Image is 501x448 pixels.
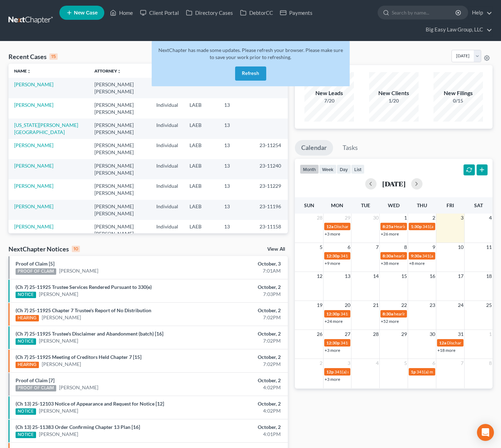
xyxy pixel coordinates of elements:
[197,337,281,344] div: 7:02PM
[42,314,81,321] a: [PERSON_NAME]
[468,6,492,19] a: Help
[151,179,184,199] td: Individual
[401,330,408,338] span: 29
[429,301,436,309] span: 23
[197,384,281,391] div: 4:02PM
[39,291,78,298] a: [PERSON_NAME]
[437,348,455,353] a: +18 more
[337,164,351,174] button: day
[106,6,136,19] a: Home
[381,231,399,237] a: +26 more
[447,202,454,208] span: Fri
[382,180,406,187] h2: [DATE]
[89,118,151,139] td: [PERSON_NAME] [PERSON_NAME]
[383,253,393,258] span: 8:30a
[16,284,152,290] a: (Ch 7) 25-11925 Trustee Services Rendered Pursuant to 330(e)
[304,97,354,104] div: 7/20
[403,214,408,222] span: 1
[319,359,323,367] span: 2
[340,311,409,316] span: 341(a) meeting for [PERSON_NAME]
[485,301,493,309] span: 25
[117,69,121,74] i: unfold_more
[219,200,254,220] td: 13
[197,407,281,414] div: 4:02PM
[394,224,449,229] span: Hearing for [PERSON_NAME]
[488,330,493,338] span: 1
[59,384,98,391] a: [PERSON_NAME]
[197,267,281,274] div: 7:01AM
[158,47,343,60] span: NextChapter has made some updates. Please refresh your browser. Please make sure to save your wor...
[89,220,151,240] td: [PERSON_NAME] [PERSON_NAME]
[347,243,351,251] span: 6
[89,159,151,179] td: [PERSON_NAME] [PERSON_NAME]
[351,164,365,174] button: list
[27,69,31,74] i: unfold_more
[429,272,436,280] span: 16
[14,183,53,189] a: [PERSON_NAME]
[151,139,184,159] td: Individual
[16,401,164,407] a: (Ch 13) 25-12103 Notice of Appearance and Request for Notice [12]
[457,272,464,280] span: 17
[219,159,254,179] td: 13
[182,6,237,19] a: Directory Cases
[422,253,490,258] span: 341(a) meeting for [PERSON_NAME]
[219,179,254,199] td: 13
[151,220,184,240] td: Individual
[219,118,254,139] td: 13
[392,6,456,19] input: Search by name...
[336,140,364,156] a: Tasks
[14,203,53,209] a: [PERSON_NAME]
[326,224,333,229] span: 12a
[304,202,314,208] span: Sun
[300,164,319,174] button: month
[460,214,464,222] span: 3
[331,202,343,208] span: Mon
[485,243,493,251] span: 11
[197,314,281,321] div: 7:02PM
[237,6,276,19] a: DebtorCC
[151,98,184,118] td: Individual
[325,319,343,324] a: +24 more
[197,291,281,298] div: 7:03PM
[344,330,351,338] span: 27
[326,369,334,374] span: 12p
[388,202,400,208] span: Wed
[184,118,219,139] td: LAEB
[409,261,425,266] a: +8 more
[89,179,151,199] td: [PERSON_NAME] [PERSON_NAME]
[401,301,408,309] span: 22
[372,301,379,309] span: 21
[219,98,254,118] td: 13
[94,68,121,74] a: Attorneyunfold_more
[254,200,288,220] td: 23-11196
[72,246,80,252] div: 10
[197,424,281,431] div: October, 2
[197,260,281,267] div: October, 3
[381,319,399,324] a: +52 more
[295,140,333,156] a: Calendar
[394,311,448,316] span: hearing for [PERSON_NAME]
[254,220,288,240] td: 23-11158
[14,81,53,87] a: [PERSON_NAME]
[276,6,316,19] a: Payments
[49,53,58,60] div: 15
[325,231,340,237] a: +3 more
[369,89,419,97] div: New Clients
[151,118,184,139] td: Individual
[361,202,370,208] span: Tue
[89,98,151,118] td: [PERSON_NAME] [PERSON_NAME]
[184,98,219,118] td: LAEB
[372,214,379,222] span: 30
[375,359,379,367] span: 4
[16,331,163,337] a: (Ch 7) 25-11925 Trustee's Disclaimer and Abandonment (batch) [16]
[457,330,464,338] span: 31
[184,159,219,179] td: LAEB
[316,301,323,309] span: 19
[8,52,58,61] div: Recent Cases
[235,66,266,81] button: Refresh
[488,359,493,367] span: 8
[197,284,281,291] div: October, 2
[403,243,408,251] span: 8
[344,301,351,309] span: 20
[432,243,436,251] span: 9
